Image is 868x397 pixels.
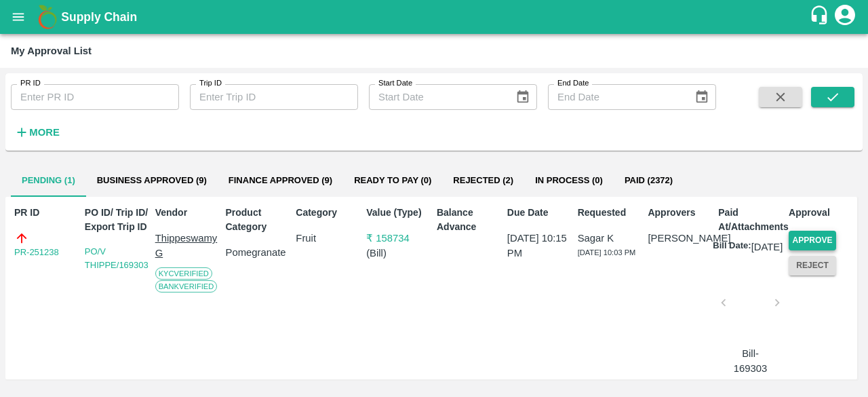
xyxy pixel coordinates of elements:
label: PR ID [20,78,41,89]
span: [DATE] 10:03 PM [578,248,636,257]
b: Supply Chain [61,10,137,24]
p: Paid At/Attachments [718,206,783,234]
p: Due Date [507,206,572,220]
button: Finance Approved (9) [218,164,343,197]
p: Pomegranate [225,245,290,260]
p: Thippeswamy G [155,231,220,261]
p: ₹ 158734 [366,231,431,246]
span: KYC Verified [155,267,212,280]
label: End Date [557,78,589,89]
p: Product Category [225,206,290,234]
a: PO/V THIPPE/169303 [85,246,149,270]
input: Enter Trip ID [190,84,358,110]
p: Approval [789,206,854,220]
button: More [11,121,63,144]
button: Approve [789,231,836,250]
a: Supply Chain [61,7,809,26]
button: open drawer [3,1,34,33]
span: Bank Verified [155,280,218,292]
p: Approvers [648,206,713,220]
button: Ready To Pay (0) [343,164,442,197]
p: Bill-169303 [729,346,772,377]
button: Choose date [510,84,536,110]
button: Reject [789,256,836,276]
button: In Process (0) [524,164,614,197]
a: PR-251238 [14,246,59,259]
p: Value (Type) [366,206,431,220]
p: Sagar K [578,231,643,246]
img: logo [34,3,61,31]
button: Choose date [689,84,715,110]
p: Category [296,206,361,220]
p: [PERSON_NAME] [648,231,713,246]
p: PR ID [14,206,79,220]
button: Paid (2372) [614,164,684,197]
p: [DATE] 10:15 PM [507,231,572,261]
div: account of current user [833,3,857,31]
p: Balance Advance [437,206,502,234]
p: Bill Date: [713,240,751,254]
div: customer-support [809,5,833,29]
p: ( Bill ) [366,246,431,261]
button: Business Approved (9) [86,164,218,197]
button: Rejected (2) [442,164,524,197]
input: Enter PR ID [11,84,179,110]
p: Fruit [296,231,361,246]
input: End Date [548,84,684,110]
p: Vendor [155,206,220,220]
label: Trip ID [199,78,222,89]
button: Pending (1) [11,164,86,197]
p: Requested [578,206,643,220]
div: My Approval List [11,42,92,60]
input: Start Date [369,84,505,110]
p: [DATE] [751,240,783,254]
strong: More [29,127,60,138]
p: PO ID/ Trip ID/ Export Trip ID [85,206,150,234]
label: Start Date [378,78,412,89]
